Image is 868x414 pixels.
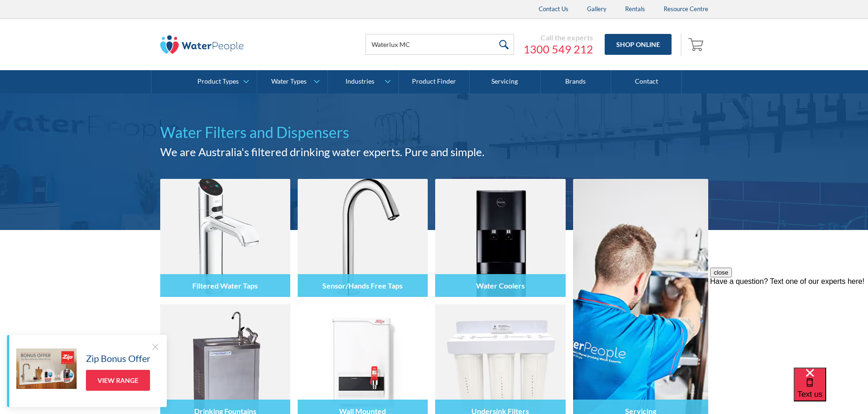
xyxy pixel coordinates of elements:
[257,70,327,93] a: Water Types
[328,70,398,93] a: Industries
[435,179,565,297] img: Water Coolers
[541,70,611,93] a: Brands
[686,33,708,56] a: Open empty cart
[160,35,244,54] img: The Water People
[794,368,868,414] iframe: podium webchat widget bubble
[399,70,470,93] a: Product Finder
[86,351,150,365] h5: Zip Bonus Offer
[470,70,540,93] a: Servicing
[688,37,706,52] img: shopping cart
[523,33,593,42] div: Call the experts
[523,42,593,56] a: 1300 549 212
[192,281,258,290] h4: Filtered Water Taps
[298,179,428,297] img: Sensor/Hands Free Taps
[271,78,307,85] div: Water Types
[611,70,682,93] a: Contact
[346,78,374,85] div: Industries
[86,370,150,391] a: View Range
[322,281,403,290] h4: Sensor/Hands Free Taps
[160,179,290,297] img: Filtered Water Taps
[187,70,257,93] a: Product Types
[197,78,239,85] div: Product Types
[365,34,514,55] input: Search products
[16,348,77,389] img: Zip Bonus Offer
[710,268,868,379] iframe: podium webchat widget prompt
[476,281,525,290] h4: Water Coolers
[605,34,672,55] a: Shop Online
